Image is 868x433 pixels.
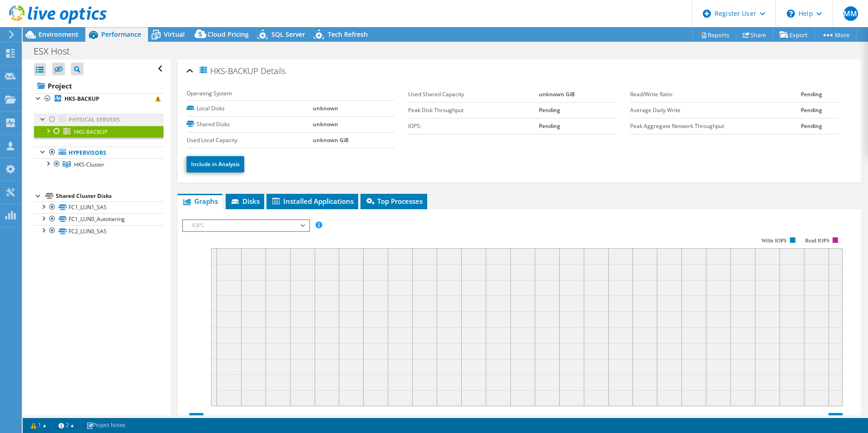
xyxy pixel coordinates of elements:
[801,90,822,98] b: Pending
[271,197,354,206] span: Installed Applications
[230,197,260,206] span: Disks
[630,90,801,99] label: Read/Write Ratio
[539,90,575,98] b: unknown GiB
[34,114,163,126] a: Physical Servers
[34,79,163,93] a: Project
[787,10,795,18] svg: \n
[207,30,249,39] span: Cloud Pricing
[30,46,84,56] h1: ESX Host
[805,237,829,244] text: Read IOPS
[52,420,80,431] a: 2
[39,30,79,39] span: Environment
[34,93,163,105] a: HKS-BACKUP
[313,136,349,144] b: unknown GiB
[187,136,313,145] label: Used Local Capacity
[773,28,815,42] a: Export
[56,191,163,202] div: Shared Cluster Disks
[408,90,539,99] label: Used Shared Capacity
[630,122,801,131] label: Peak Aggregate Network Throughput
[761,237,787,244] text: Write IOPS
[34,225,163,237] a: FC2_LUN0_SAS
[187,156,244,172] a: Include in Analysis
[74,161,104,168] span: HKS-Cluster
[34,213,163,225] a: FC1_LUN0_Autotiering
[408,122,539,131] label: IOPS:
[164,30,185,39] span: Virtual
[198,65,258,76] span: HKS-BACKUP
[182,197,218,206] span: Graphs
[365,197,423,206] span: Top Processes
[313,120,338,128] b: unknown
[736,28,773,42] a: Share
[34,158,163,170] a: HKS-Cluster
[539,106,560,114] b: Pending
[34,147,163,158] a: Hypervisors
[187,120,313,129] label: Shared Disks
[408,106,539,115] label: Peak Disk Throughput
[814,28,857,42] a: More
[187,89,313,98] label: Operating System
[843,6,858,21] span: MM
[187,220,304,231] span: IOPS
[313,104,338,112] b: unknown
[630,106,801,115] label: Average Daily Write
[64,95,99,103] b: HKS-BACKUP
[80,420,132,431] a: Project Notes
[261,65,286,76] span: Details
[101,30,141,39] span: Performance
[539,122,560,130] b: Pending
[25,420,53,431] a: 1
[801,106,822,114] b: Pending
[74,128,108,136] span: HKS-BACKUP
[187,104,313,113] label: Local Disks
[801,122,822,130] b: Pending
[34,126,163,138] a: HKS-BACKUP
[271,30,305,39] span: SQL Server
[693,28,736,42] a: Reports
[34,202,163,213] a: FC1_LUN1_SAS
[328,30,368,39] span: Tech Refresh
